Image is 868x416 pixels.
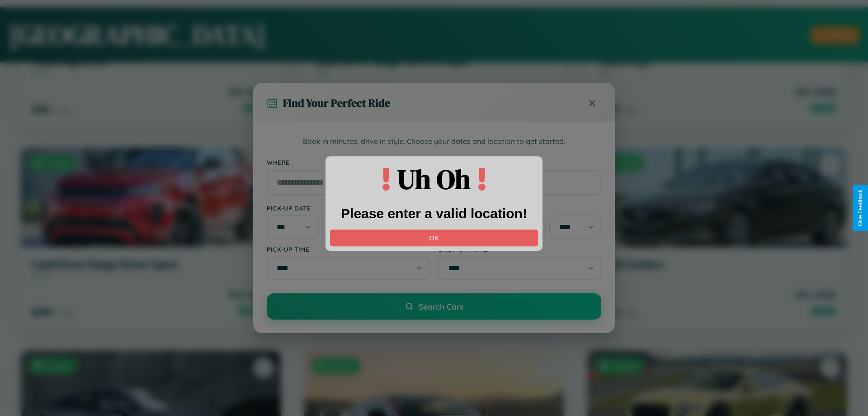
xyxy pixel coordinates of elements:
p: Book in minutes, drive in style. Choose your dates and location to get started. [267,136,601,148]
span: Search Cars [419,301,463,311]
label: Drop-off Time [439,245,601,253]
label: Where [267,158,601,166]
label: Drop-off Date [439,204,601,212]
h3: Find Your Perfect Ride [283,96,390,110]
label: Pick-up Time [267,245,429,253]
label: Pick-up Date [267,204,429,212]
